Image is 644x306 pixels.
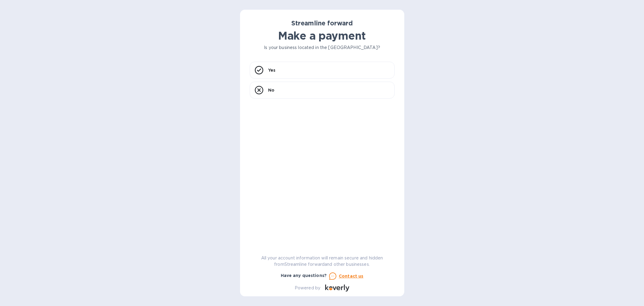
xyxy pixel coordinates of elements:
[268,87,274,93] p: No
[295,285,320,291] p: Powered by
[291,19,353,27] b: Streamline forward
[339,274,364,278] u: Contact us
[250,255,395,268] p: All your account information will remain secure and hidden from Streamline forward and other busi...
[268,67,275,73] p: Yes
[250,29,395,42] h1: Make a payment
[281,273,327,278] b: Have any questions?
[250,44,395,51] p: Is your business located in the [GEOGRAPHIC_DATA]?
